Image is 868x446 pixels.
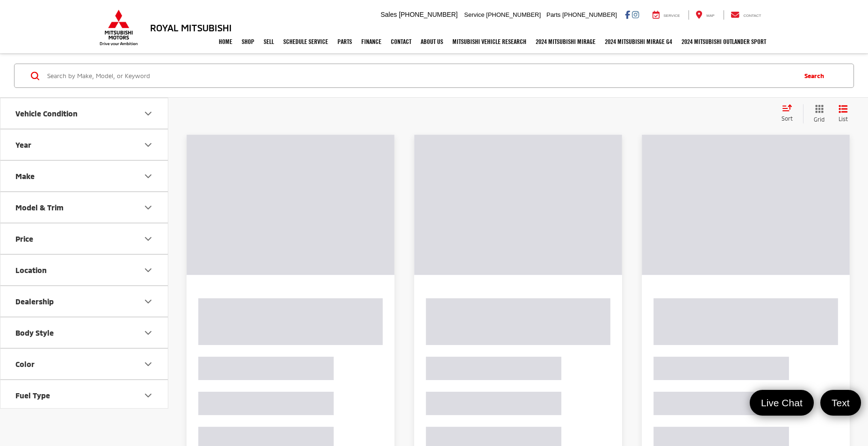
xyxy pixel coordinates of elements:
div: Fuel Type [15,391,50,400]
button: Grid View [803,104,832,123]
a: About Us [416,30,448,53]
div: Price [15,234,33,243]
a: Live Chat [750,390,814,416]
a: Sell [259,30,279,53]
span: [PHONE_NUMBER] [486,11,541,18]
span: Sales [380,11,397,18]
button: Select sort value [777,104,803,123]
button: PricePrice [0,223,169,254]
div: Body Style [15,328,54,337]
div: Model & Trim [143,202,154,213]
div: Vehicle Condition [143,108,154,119]
a: Contact [386,30,416,53]
div: Color [15,360,35,368]
button: List View [832,104,855,123]
a: Text [820,390,861,416]
span: Map [706,14,714,18]
button: ColorColor [0,349,169,379]
input: Search by Make, Model, or Keyword [46,65,795,87]
div: Year [143,139,154,151]
span: Parts [546,11,560,18]
div: Year [15,140,31,149]
a: Parts: Opens in a new tab [333,30,357,53]
span: [PHONE_NUMBER] [399,11,458,18]
div: Location [143,265,154,276]
a: Schedule Service: Opens in a new tab [279,30,333,53]
a: Instagram: Click to visit our Instagram page [632,11,639,18]
div: Dealership [143,296,154,307]
button: Search [795,64,838,87]
div: Make [143,171,154,182]
button: YearYear [0,129,169,160]
a: Service [646,10,687,20]
button: MakeMake [0,161,169,191]
a: Facebook: Click to visit our Facebook page [625,11,630,18]
button: Body StyleBody Style [0,317,169,348]
span: List [839,115,848,123]
span: Grid [814,115,825,123]
div: Model & Trim [15,203,64,212]
div: Body Style [143,327,154,338]
button: LocationLocation [0,255,169,285]
div: Vehicle Condition [15,109,78,118]
span: Text [827,396,854,409]
span: Service [464,11,484,18]
button: Model & TrimModel & Trim [0,192,169,223]
img: Mitsubishi [98,9,140,46]
span: [PHONE_NUMBER] [562,11,617,18]
button: Fuel TypeFuel Type [0,380,169,410]
span: Live Chat [756,396,807,409]
button: Vehicle ConditionVehicle Condition [0,98,169,129]
div: Price [143,233,154,245]
a: Map [689,10,721,20]
a: Home [214,30,237,53]
div: Dealership [15,297,54,306]
button: DealershipDealership [0,286,169,317]
a: Contact [724,10,768,20]
a: Finance [357,30,386,53]
a: Mitsubishi Vehicle Research [448,30,531,53]
a: 2024 Mitsubishi Outlander SPORT [677,30,771,53]
div: Make [15,172,35,180]
h3: Royal Mitsubishi [150,22,232,33]
a: Shop [237,30,259,53]
span: Contact [743,14,761,18]
span: Sort [782,115,793,122]
div: Fuel Type [143,390,154,401]
div: Location [15,266,47,274]
span: Service [664,14,680,18]
a: 2024 Mitsubishi Mirage G4 [600,30,677,53]
a: 2024 Mitsubishi Mirage [531,30,600,53]
div: Color [143,359,154,370]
